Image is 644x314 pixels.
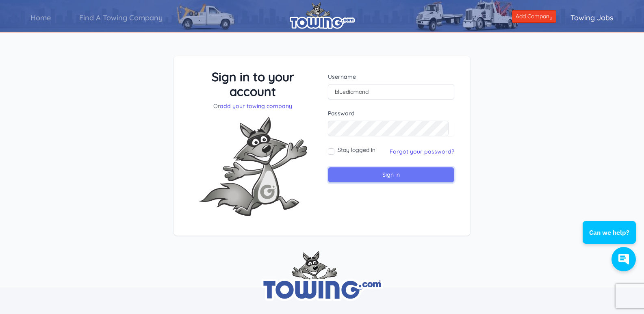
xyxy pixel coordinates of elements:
a: Forgot your password? [390,148,454,155]
img: towing [261,251,383,301]
a: Home [16,6,65,29]
label: Password [328,109,454,117]
label: Username [328,73,454,81]
h3: Sign in to your account [190,69,316,99]
p: Or [190,102,316,110]
input: Sign in [328,167,454,183]
a: add your towing company [220,102,292,110]
a: Add Company [512,10,556,23]
img: Fox-Excited.png [192,110,314,223]
a: Towing Jobs [556,6,628,29]
label: Stay logged in [338,146,375,154]
a: Find A Towing Company [65,6,177,29]
iframe: Conversations [577,199,644,279]
img: logo.png [290,2,355,29]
